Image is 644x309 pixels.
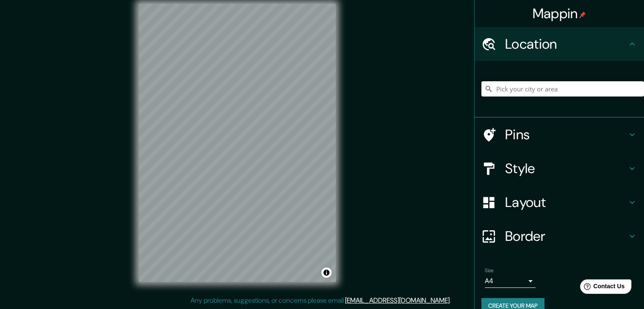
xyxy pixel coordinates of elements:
[505,194,627,211] h4: Layout
[533,5,586,22] h4: Mappin
[579,11,586,18] img: pin-icon.png
[485,274,536,288] div: A4
[475,118,644,152] div: Pins
[481,81,644,97] input: Pick your city or area
[475,219,644,253] div: Border
[191,295,451,306] p: Any problems, suggestions, or concerns please email .
[452,295,454,306] div: .
[451,295,452,306] div: .
[345,296,450,305] a: [EMAIL_ADDRESS][DOMAIN_NAME]
[321,268,332,278] button: Toggle attribution
[475,152,644,185] div: Style
[505,160,627,177] h4: Style
[505,228,627,245] h4: Border
[485,267,494,274] label: Size
[139,4,336,282] canvas: Map
[505,126,627,143] h4: Pins
[569,276,635,300] iframe: Help widget launcher
[475,185,644,219] div: Layout
[505,36,627,52] h4: Location
[475,27,644,61] div: Location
